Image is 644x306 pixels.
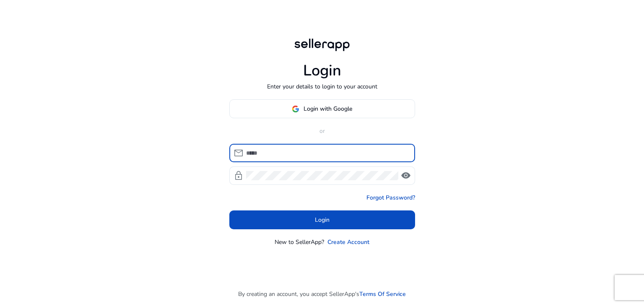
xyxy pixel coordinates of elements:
p: Enter your details to login to your account [267,82,377,91]
p: or [229,127,415,135]
button: Login [229,210,415,229]
p: New to SellerApp? [275,238,324,246]
span: lock [234,171,244,181]
span: mail [234,148,244,158]
a: Create Account [327,238,369,246]
h1: Login [303,62,341,80]
a: Terms Of Service [359,290,406,298]
span: Login with Google [304,104,352,113]
img: google-logo.svg [292,105,299,113]
a: Forgot Password? [366,193,415,202]
button: Login with Google [229,99,415,118]
span: Login [315,215,330,224]
span: visibility [401,171,411,181]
